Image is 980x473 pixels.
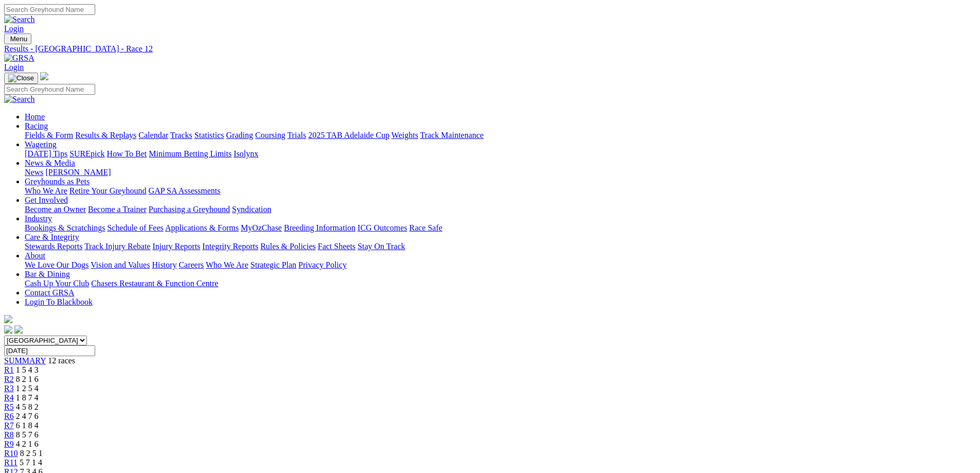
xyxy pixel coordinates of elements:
[4,356,46,365] a: SUMMARY
[16,421,39,430] span: 6 1 8 4
[25,168,43,177] a: News
[251,260,296,269] a: Strategic Plan
[4,430,14,439] a: R8
[4,24,24,33] a: Login
[149,186,221,195] a: GAP SA Assessments
[25,288,74,297] a: Contact GRSA
[25,205,86,214] a: Become an Owner
[4,412,14,421] span: R6
[4,63,24,72] a: Login
[358,242,405,251] a: Stay On Track
[284,223,355,232] a: Breeding Information
[149,205,230,214] a: Purchasing a Greyhound
[4,375,14,383] a: R2
[25,205,976,214] div: Get Involved
[260,242,316,251] a: Rules & Policies
[84,242,150,251] a: Track Injury Rebate
[4,384,14,393] a: R3
[179,260,204,269] a: Careers
[25,168,976,177] div: News & Media
[25,140,57,149] a: Wagering
[4,402,14,411] a: R5
[16,412,39,421] span: 2 4 7 6
[391,131,418,139] a: Weights
[4,315,12,323] img: logo-grsa-white.png
[232,205,271,214] a: Syndication
[75,131,136,139] a: Results & Replays
[4,84,95,95] input: Search
[298,260,347,269] a: Privacy Policy
[16,430,39,439] span: 8 5 7 6
[25,121,48,130] a: Racing
[14,325,23,334] img: twitter.svg
[4,393,14,402] span: R4
[20,449,43,458] span: 8 2 5 1
[152,242,200,251] a: Injury Reports
[4,44,976,54] a: Results - [GEOGRAPHIC_DATA] - Race 12
[255,131,286,139] a: Coursing
[91,260,150,269] a: Vision and Values
[226,131,253,139] a: Grading
[165,223,239,232] a: Applications & Forms
[25,270,70,278] a: Bar & Dining
[25,214,52,223] a: Industry
[16,393,39,402] span: 1 8 7 4
[4,449,18,458] a: R10
[16,402,39,411] span: 4 5 8 2
[25,251,45,260] a: About
[149,149,231,158] a: Minimum Betting Limits
[20,458,42,467] span: 5 7 1 4
[409,223,442,232] a: Race Safe
[25,149,67,158] a: [DATE] Tips
[4,440,14,448] a: R9
[91,279,218,288] a: Chasers Restaurant & Function Centre
[4,458,17,467] a: R11
[4,365,14,374] a: R1
[8,74,34,82] img: Close
[138,131,168,139] a: Calendar
[194,131,224,139] a: Statistics
[25,279,976,288] div: Bar & Dining
[206,260,248,269] a: Who We Are
[40,72,48,80] img: logo-grsa-white.png
[107,223,163,232] a: Schedule of Fees
[25,131,73,139] a: Fields & Form
[4,54,34,63] img: GRSA
[69,186,147,195] a: Retire Your Greyhound
[25,177,90,186] a: Greyhounds as Pets
[25,149,976,159] div: Wagering
[4,15,35,24] img: Search
[25,260,88,269] a: We Love Our Dogs
[4,4,95,15] input: Search
[318,242,355,251] a: Fact Sheets
[25,186,976,196] div: Greyhounds as Pets
[25,242,82,251] a: Stewards Reports
[308,131,389,139] a: 2025 TAB Adelaide Cup
[202,242,258,251] a: Integrity Reports
[4,345,95,356] input: Select date
[4,421,14,430] a: R7
[358,223,407,232] a: ICG Outcomes
[16,440,39,448] span: 4 2 1 6
[88,205,147,214] a: Become a Trainer
[69,149,104,158] a: SUREpick
[241,223,282,232] a: MyOzChase
[170,131,192,139] a: Tracks
[4,95,35,104] img: Search
[25,242,976,251] div: Care & Integrity
[25,159,75,167] a: News & Media
[25,223,976,233] div: Industry
[10,35,27,43] span: Menu
[152,260,176,269] a: History
[25,131,976,140] div: Racing
[25,297,93,306] a: Login To Blackbook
